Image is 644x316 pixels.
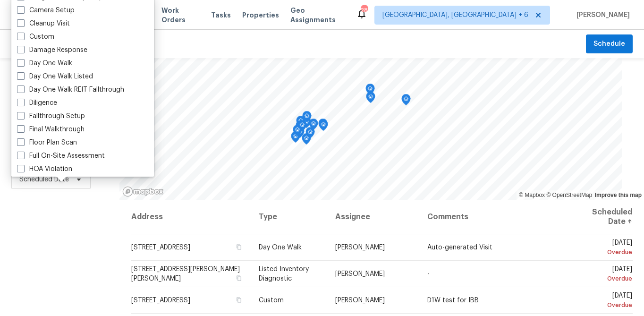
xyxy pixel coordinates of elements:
label: Fallthrough Setup [17,111,85,121]
label: Cleanup Visit [17,19,70,28]
span: Listed Inventory Diagnostic [259,266,309,282]
span: [STREET_ADDRESS] [131,244,190,251]
span: [PERSON_NAME] [335,297,385,304]
span: - [427,271,430,277]
div: Map marker [302,111,312,126]
span: Schedule [593,38,625,50]
th: Assignee [328,200,420,234]
span: [GEOGRAPHIC_DATA], [GEOGRAPHIC_DATA] + 6 [382,10,528,20]
span: [STREET_ADDRESS] [131,297,190,304]
button: Schedule [586,34,633,54]
label: Day One Walk Listed [17,72,93,81]
div: Map marker [318,119,328,133]
th: Type [251,200,328,234]
div: Map marker [319,120,328,134]
div: Map marker [297,120,307,135]
span: [STREET_ADDRESS][PERSON_NAME][PERSON_NAME] [131,266,240,282]
button: Copy Address [235,274,244,282]
label: Camera Setup [17,6,75,15]
span: [PERSON_NAME] [573,10,630,20]
th: Scheduled Date ↑ [570,200,633,234]
label: Day One Walk [17,59,72,68]
label: Floor Plan Scan [17,138,77,147]
label: HOA Violation [17,164,72,174]
label: Full On-Site Assessment [17,151,105,161]
label: Final Walkthrough [17,125,85,134]
label: Day One Walk REIT Fallthrough [17,85,124,94]
span: Tasks [211,12,231,18]
div: Map marker [365,84,375,98]
span: Scheduled Date [19,175,69,184]
div: Map marker [296,116,305,130]
span: Work Orders [161,6,200,25]
a: Mapbox homepage [122,186,164,197]
span: [PERSON_NAME] [335,244,385,251]
label: Damage Response [17,45,87,55]
span: Custom [259,297,284,304]
button: Copy Address [235,296,244,304]
div: Map marker [293,125,302,139]
canvas: Map [119,58,622,200]
span: [DATE] [578,266,632,283]
div: Map marker [291,131,300,146]
div: Map marker [366,92,375,106]
div: Map marker [305,127,315,142]
span: Properties [242,10,279,20]
div: Map marker [309,119,318,133]
span: Geo Assignments [290,6,345,25]
label: Custom [17,32,54,42]
div: 281 [361,6,367,15]
span: D1W test for IBB [427,297,479,304]
a: Improve this map [595,192,642,198]
span: [DATE] [578,239,632,257]
div: Overdue [578,300,632,310]
span: [DATE] [578,292,632,310]
div: Map marker [296,120,305,135]
span: [PERSON_NAME] [335,271,385,277]
th: Address [131,200,251,234]
span: Day One Walk [259,244,302,251]
a: OpenStreetMap [546,192,592,198]
th: Comments [420,200,570,234]
div: Overdue [578,248,632,257]
div: Map marker [401,94,411,109]
div: Overdue [578,274,632,283]
button: Copy Address [235,243,244,251]
span: Auto-generated Visit [427,244,492,251]
label: Diligence [17,98,57,108]
a: Mapbox [519,192,545,198]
